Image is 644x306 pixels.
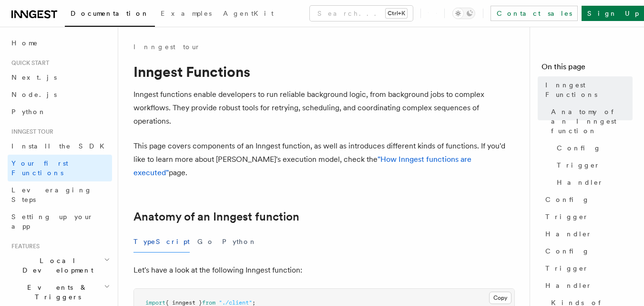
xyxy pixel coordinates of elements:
[553,139,633,157] a: Config
[8,34,112,52] a: Home
[8,243,40,250] span: Features
[545,246,590,256] span: Config
[553,157,633,174] a: Trigger
[11,91,57,98] span: Node.js
[8,86,112,103] a: Node.js
[542,243,633,260] a: Config
[8,103,112,120] a: Python
[8,279,112,306] button: Events & Triggers
[545,281,592,290] span: Handler
[202,299,215,306] span: from
[11,74,57,81] span: Next.js
[133,264,515,277] p: Let's have a look at the following Inngest function:
[542,76,633,103] a: Inngest Functions
[8,256,104,275] span: Local Development
[133,88,515,128] p: Inngest functions enable developers to run reliable background logic, from background jobs to com...
[11,186,92,203] span: Leveraging Steps
[8,208,112,235] a: Setting up your app
[491,6,578,21] a: Contact sales
[8,181,112,208] a: Leveraging Steps
[197,231,215,253] button: Go
[155,3,217,26] a: Examples
[133,63,515,80] h1: Inngest Functions
[542,277,633,294] a: Handler
[310,6,413,21] button: Search...Ctrl+K
[557,178,603,187] span: Handler
[542,260,633,277] a: Trigger
[8,155,112,181] a: Your first Functions
[71,10,149,17] span: Documentation
[489,292,511,304] button: Copy
[161,10,212,17] span: Examples
[11,213,93,230] span: Setting up your app
[551,107,633,136] span: Anatomy of an Inngest function
[8,137,112,155] a: Install the SDK
[557,160,600,170] span: Trigger
[252,299,256,306] span: ;
[542,225,633,243] a: Handler
[545,80,633,99] span: Inngest Functions
[65,3,155,27] a: Documentation
[452,8,475,19] button: Toggle dark mode
[542,191,633,208] a: Config
[8,128,53,136] span: Inngest tour
[545,229,592,239] span: Handler
[133,139,515,179] p: This page covers components of an Inngest function, as well as introduces different kinds of func...
[8,252,112,279] button: Local Development
[11,159,68,177] span: Your first Functions
[11,108,46,116] span: Python
[557,143,601,153] span: Config
[553,174,633,191] a: Handler
[545,195,590,204] span: Config
[8,283,104,302] span: Events & Triggers
[545,212,589,222] span: Trigger
[217,3,279,26] a: AgentKit
[547,103,633,139] a: Anatomy of an Inngest function
[165,299,202,306] span: { inngest }
[133,42,200,52] a: Inngest tour
[133,231,190,253] button: TypeScript
[223,10,274,17] span: AgentKit
[542,61,633,76] h4: On this page
[11,142,110,150] span: Install the SDK
[219,299,252,306] span: "./client"
[222,231,257,253] button: Python
[386,9,407,18] kbd: Ctrl+K
[545,264,589,273] span: Trigger
[11,38,38,48] span: Home
[542,208,633,225] a: Trigger
[8,59,49,67] span: Quick start
[145,299,165,306] span: import
[133,210,299,223] a: Anatomy of an Inngest function
[8,69,112,86] a: Next.js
